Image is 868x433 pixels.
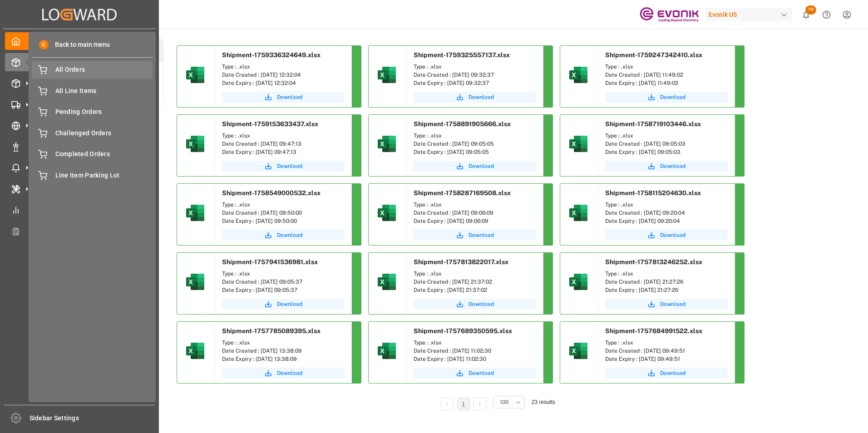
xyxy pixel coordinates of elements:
[414,258,508,266] span: Shipment-1757813822017.xlsx
[277,231,302,239] span: Download
[277,162,302,170] span: Download
[605,339,728,347] div: Type : .xlsx
[32,103,153,121] a: Pending Orders
[222,161,345,172] button: Download
[414,209,536,217] div: Date Created : [DATE] 09:06:09
[222,209,345,217] div: Date Created : [DATE] 09:50:00
[184,202,206,224] img: microsoft-excel-2019--v1.png
[605,258,702,266] span: Shipment-1757813246252.xlsx
[414,270,536,278] div: Type : .xlsx
[567,64,589,86] img: microsoft-excel-2019--v1.png
[605,161,728,172] a: Download
[222,368,345,379] button: Download
[605,217,728,225] div: Date Expiry : [DATE] 09:20:04
[55,65,153,74] span: All Orders
[605,327,702,335] span: Shipment-1757684991522.xlsx
[222,63,345,71] div: Type : .xlsx
[32,166,153,184] a: Line Item Parking Lot
[500,398,508,406] span: 100
[222,132,345,140] div: Type : .xlsx
[5,222,154,240] a: Transport Planner
[222,148,345,156] div: Date Expiry : [DATE] 09:47:13
[5,138,154,155] a: Non Conformance
[605,120,701,128] span: Shipment-1758719103446.xlsx
[414,189,511,197] span: Shipment-1758287169508.xlsx
[184,271,206,293] img: microsoft-excel-2019--v1.png
[376,202,398,224] img: microsoft-excel-2019--v1.png
[605,278,728,286] div: Date Created : [DATE] 21:27:26
[414,92,536,103] button: Download
[277,300,302,308] span: Download
[660,300,686,308] span: Download
[414,327,512,335] span: Shipment-1757689350595.xlsx
[222,230,345,241] a: Download
[660,231,686,239] span: Download
[469,162,494,170] span: Download
[567,202,589,224] img: microsoft-excel-2019--v1.png
[469,231,494,239] span: Download
[605,201,728,209] div: Type : .xlsx
[5,32,154,50] a: My Cockpit
[473,398,486,410] li: Next Page
[222,51,321,59] span: Shipment-1759336324649.xlsx
[414,299,536,310] button: Download
[55,107,153,117] span: Pending Orders
[222,92,345,103] button: Download
[605,132,728,140] div: Type : .xlsx
[222,120,318,128] span: Shipment-1759153633437.xlsx
[414,368,536,379] button: Download
[414,140,536,148] div: Date Created : [DATE] 09:05:05
[222,258,318,266] span: Shipment-1757941536981.xlsx
[705,8,792,21] div: Evonik US
[55,149,153,159] span: Completed Orders
[414,148,536,156] div: Date Expiry : [DATE] 09:05:05
[705,6,796,23] button: Evonik US
[222,217,345,225] div: Date Expiry : [DATE] 09:50:00
[605,347,728,355] div: Date Created : [DATE] 09:49:51
[469,93,494,101] span: Download
[605,299,728,310] button: Download
[414,79,536,87] div: Date Expiry : [DATE] 09:32:37
[184,340,206,362] img: microsoft-excel-2019--v1.png
[469,369,494,377] span: Download
[660,162,686,170] span: Download
[796,5,816,25] button: show 19 new notifications
[805,5,816,15] span: 19
[414,71,536,79] div: Date Created : [DATE] 09:32:37
[414,132,536,140] div: Type : .xlsx
[222,189,321,197] span: Shipment-1758549000532.xlsx
[532,399,555,405] span: 23 results
[376,64,398,86] img: microsoft-excel-2019--v1.png
[414,278,536,286] div: Date Created : [DATE] 21:37:02
[605,355,728,363] div: Date Expiry : [DATE] 09:49:51
[222,339,345,347] div: Type : .xlsx
[55,171,153,180] span: Line Item Parking Lot
[222,201,345,209] div: Type : .xlsx
[605,148,728,156] div: Date Expiry : [DATE] 09:05:03
[184,133,206,155] img: microsoft-excel-2019--v1.png
[376,271,398,293] img: microsoft-excel-2019--v1.png
[605,140,728,148] div: Date Created : [DATE] 09:05:03
[469,300,494,308] span: Download
[414,355,536,363] div: Date Expiry : [DATE] 11:02:30
[605,63,728,71] div: Type : .xlsx
[414,230,536,241] a: Download
[414,347,536,355] div: Date Created : [DATE] 11:02:30
[660,369,686,377] span: Download
[49,40,110,49] span: Back to main menu
[222,299,345,310] button: Download
[277,369,302,377] span: Download
[605,368,728,379] a: Download
[605,286,728,294] div: Date Expiry : [DATE] 21:27:26
[222,140,345,148] div: Date Created : [DATE] 09:47:13
[32,124,153,142] a: Challenged Orders
[414,63,536,71] div: Type : .xlsx
[414,161,536,172] a: Download
[376,133,398,155] img: microsoft-excel-2019--v1.png
[222,286,345,294] div: Date Expiry : [DATE] 09:05:37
